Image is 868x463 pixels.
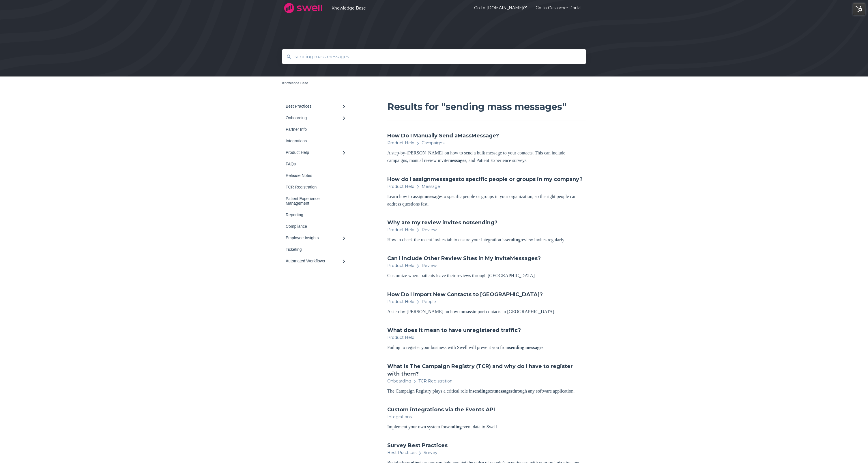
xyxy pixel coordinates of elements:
[286,162,342,166] div: FAQs
[282,158,351,170] a: FAQs
[424,450,437,455] span: Survey
[387,363,586,378] a: What is The Campaign Registry (TCR) and why do I have to register with them?
[286,115,342,120] div: Onboarding
[286,150,342,155] div: Product Help
[472,219,494,226] span: sending
[387,335,414,340] span: Product Help
[282,209,351,221] a: Reporting
[525,345,543,350] span: messages
[282,232,351,244] a: Employee Insights
[387,149,586,164] div: A step-by-[PERSON_NAME] on how to send a bulk message to your contacts. This can include campaign...
[418,378,452,384] span: TCR Registration
[422,227,437,232] span: Review
[291,51,577,63] input: Search for answers
[431,176,459,182] span: messages
[422,140,444,145] span: Campaigns
[286,259,342,263] div: Automated Workflows
[387,450,416,455] span: Best Practices
[448,158,466,163] span: messages
[463,309,473,314] span: mass
[509,345,524,350] span: sending
[387,255,541,262] a: Can I Include Other Review Sites in My InviteMessages?
[332,5,457,11] a: Knowledge Base
[282,170,351,181] a: Release Notes
[282,147,351,158] a: Product Help
[422,184,440,189] span: Message
[387,299,414,304] span: Product Help
[282,255,351,267] a: Automated Workflows
[387,344,586,351] div: Failing to register your business with Swell will prevent you from
[387,308,586,315] div: A step-by-[PERSON_NAME] on how to import contacts to [GEOGRAPHIC_DATA].
[286,224,342,229] div: Compliance
[387,414,412,419] span: Integrations
[286,212,342,217] div: Reporting
[387,442,448,449] a: Survey Best Practices
[282,244,351,255] a: Ticketing
[387,132,499,139] a: How Do I Manually Send aMassMessage?
[387,263,414,268] span: Product Help
[282,1,324,15] img: company logo
[286,139,342,143] div: Integrations
[387,219,497,226] a: Why are my review invites notsending?
[495,389,512,393] span: messages
[286,236,342,240] div: Employee Insights
[387,387,586,395] div: The Campaign Registry plays a critical role in text through any software application.
[282,193,351,209] a: Patient Experience Management
[458,132,472,139] span: Mass
[387,406,495,413] a: Custom integrations via the Events API
[282,112,351,124] a: Onboarding
[446,424,461,429] span: sending
[282,124,351,135] a: Partner Info
[387,236,586,244] div: How to check the recent invites tab to ensure your integration is review invites regularly
[422,263,437,268] span: Review
[387,140,414,145] span: Product Help
[286,247,342,252] div: Ticketing
[286,196,342,206] div: Patient Experience Management
[286,185,342,189] div: TCR Registration
[286,104,342,109] div: Best Practices
[282,100,351,112] a: Best Practices
[387,423,586,431] div: Implement your own system for event data to Swell
[387,291,543,298] a: How Do I Import New Contacts to [GEOGRAPHIC_DATA]?
[387,272,586,279] div: Customize where patients leave their reviews through [GEOGRAPHIC_DATA]
[387,100,586,120] h1: Results for "sending mass messages"
[387,184,414,189] span: Product Help
[505,237,520,242] span: sending
[422,299,436,304] span: People
[282,135,351,147] a: Integrations
[387,227,414,232] span: Product Help
[387,193,586,208] div: Learn how to assign to specific people or groups in your organization, so the right people can ad...
[853,3,865,15] img: HubSpot Tools Menu Toggle
[286,173,342,178] div: Release Notes
[282,221,351,232] a: Compliance
[282,81,308,85] a: Knowledge Base
[387,326,521,334] a: What does it mean to have unregistered traffic?
[424,194,442,199] span: messages
[472,389,487,393] span: sending
[282,181,351,193] a: TCR Registration
[286,127,342,132] div: Partner Info
[510,255,538,262] span: Messages
[387,378,411,384] span: Onboarding
[387,176,583,183] a: How do I assignmessagesto specific people or groups in my company?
